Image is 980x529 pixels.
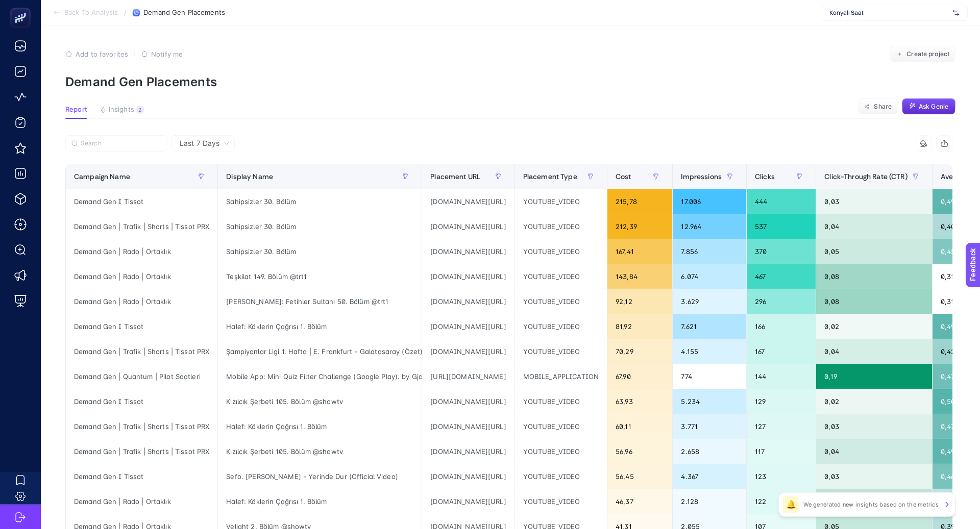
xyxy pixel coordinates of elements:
[66,214,217,239] div: Demand Gen | Trafik | Shorts | Tissot PRX
[747,464,816,489] div: 123
[816,464,932,489] div: 0,03
[515,439,607,464] div: YOUTUBE_VIDEO
[422,239,514,264] div: [DOMAIN_NAME][URL]
[151,50,183,58] span: Notify me
[673,389,746,414] div: 5.234
[422,339,514,364] div: [DOMAIN_NAME][URL]
[515,314,607,339] div: YOUTUBE_VIDEO
[858,98,898,115] button: Share
[874,103,892,111] span: Share
[816,239,932,264] div: 0,05
[515,364,607,389] div: MOBILE_APPLICATION
[747,214,816,239] div: 537
[747,189,816,214] div: 444
[953,8,959,18] img: svg%3e
[6,3,39,11] span: Feedback
[76,50,128,58] span: Add to favorites
[607,189,672,214] div: 215,78
[816,364,932,389] div: 0,19
[816,214,932,239] div: 0,04
[66,289,217,314] div: Demand Gen | Rado | Ortaklık
[673,364,746,389] div: 774
[226,172,273,181] span: Display Name
[673,289,746,314] div: 3.629
[218,189,422,214] div: Sahipsizler 30. Bölüm
[673,314,746,339] div: 7.621
[673,489,746,514] div: 2.128
[66,464,217,489] div: Demand Gen I Tissot
[124,8,127,16] span: /
[747,414,816,439] div: 127
[515,464,607,489] div: YOUTUBE_VIDEO
[890,46,955,62] button: Create project
[66,389,217,414] div: Demand Gen I Tissot
[422,264,514,289] div: [DOMAIN_NAME][URL]
[747,339,816,364] div: 167
[66,489,217,514] div: Demand Gen | Rado | Ortaklık
[673,239,746,264] div: 7.856
[64,9,118,17] span: Back To Analysis
[65,50,128,58] button: Add to favorites
[816,439,932,464] div: 0,04
[616,172,631,181] span: Cost
[422,214,514,239] div: [DOMAIN_NAME][URL]
[218,414,422,439] div: Halef: Köklerin Çağrısı 1. Bölüm
[515,264,607,289] div: YOUTUBE_VIDEO
[66,264,217,289] div: Demand Gen | Rado | Ortaklık
[816,489,932,514] div: 0,06
[755,172,775,181] span: Clicks
[607,289,672,314] div: 92,12
[919,103,948,111] span: Ask Genie
[607,239,672,264] div: 167,41
[218,314,422,339] div: Halef: Köklerin Çağrısı 1. Bölüm
[816,339,932,364] div: 0,04
[673,189,746,214] div: 17.006
[816,289,932,314] div: 0,08
[66,339,217,364] div: Demand Gen | Trafik | Shorts | Tissot PRX
[109,106,134,114] span: Insights
[607,214,672,239] div: 212,39
[65,106,87,114] span: Report
[180,138,219,148] span: Last 7 Days
[218,214,422,239] div: Sahipsizler 30. Bölüm
[747,314,816,339] div: 166
[66,414,217,439] div: Demand Gen | Trafik | Shorts | Tissot PRX
[141,50,183,58] button: Notify me
[523,172,577,181] span: Placement Type
[218,389,422,414] div: Kızılcık Şerbeti 105. Bölüm @showtv
[66,239,217,264] div: Demand Gen | Rado | Ortaklık
[422,364,514,389] div: [URL][DOMAIN_NAME]
[681,172,722,181] span: Impressions
[902,98,955,115] button: Ask Genie
[143,9,225,17] span: Demand Gen Placements
[747,264,816,289] div: 467
[673,464,746,489] div: 4.367
[607,489,672,514] div: 46,37
[747,289,816,314] div: 296
[747,439,816,464] div: 117
[607,414,672,439] div: 60,11
[422,314,514,339] div: [DOMAIN_NAME][URL]
[673,339,746,364] div: 4.155
[515,339,607,364] div: YOUTUBE_VIDEO
[607,314,672,339] div: 81,92
[218,239,422,264] div: Sahipsizler 30. Bölüm
[422,489,514,514] div: [DOMAIN_NAME][URL]
[816,389,932,414] div: 0,02
[66,314,217,339] div: Demand Gen I Tissot
[747,489,816,514] div: 122
[816,264,932,289] div: 0,08
[816,314,932,339] div: 0,02
[66,189,217,214] div: Demand Gen I Tissot
[422,289,514,314] div: [DOMAIN_NAME][URL]
[673,414,746,439] div: 3.771
[136,106,144,114] div: 2
[515,189,607,214] div: YOUTUBE_VIDEO
[747,364,816,389] div: 144
[673,214,746,239] div: 12.964
[607,439,672,464] div: 56,96
[74,172,130,181] span: Campaign Name
[422,414,514,439] div: [DOMAIN_NAME][URL]
[829,9,949,17] span: Konyalı Saat
[422,189,514,214] div: [DOMAIN_NAME][URL]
